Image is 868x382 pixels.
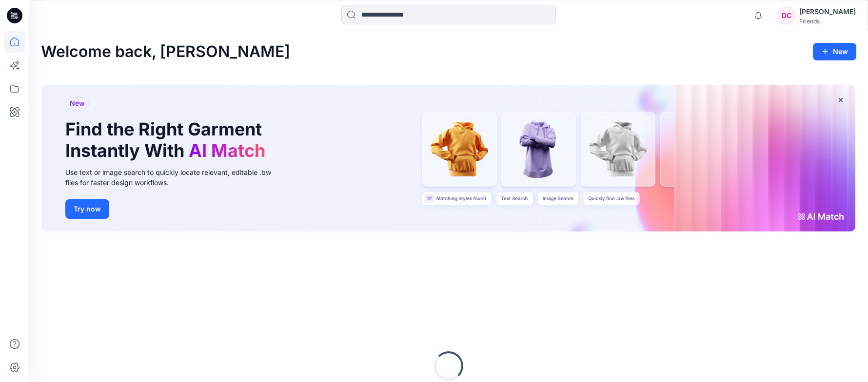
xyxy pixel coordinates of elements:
h2: Welcome back, [PERSON_NAME] [41,43,290,61]
div: DC [778,7,795,24]
button: New [813,43,856,60]
span: AI Match [189,140,265,161]
div: Use text or image search to quickly locate relevant, editable .bw files for faster design workflows. [65,167,285,188]
span: New [70,97,85,109]
button: Try now [65,199,109,219]
div: Friends [799,18,856,25]
div: [PERSON_NAME] [799,6,856,18]
h1: Find the Right Garment Instantly With [65,119,270,161]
